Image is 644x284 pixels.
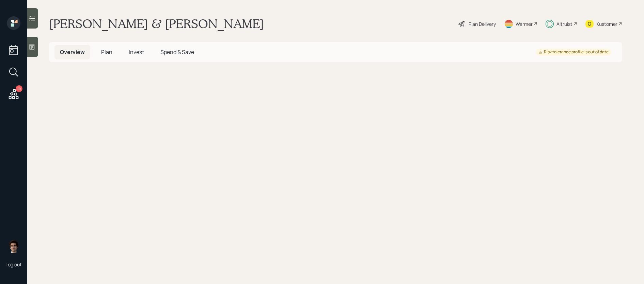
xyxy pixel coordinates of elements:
div: 10 [16,85,22,92]
span: Spend & Save [160,48,194,56]
div: Kustomer [596,20,617,28]
div: Warmer [516,20,533,28]
h1: [PERSON_NAME] & [PERSON_NAME] [49,16,264,31]
div: Risk tolerance profile is out of date [538,49,609,55]
span: Invest [129,48,144,56]
img: harrison-schaefer-headshot-2.png [7,239,20,253]
div: Altruist [556,20,572,28]
span: Overview [60,48,85,56]
div: Log out [5,261,22,268]
span: Plan [101,48,112,56]
div: Plan Delivery [469,20,496,28]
